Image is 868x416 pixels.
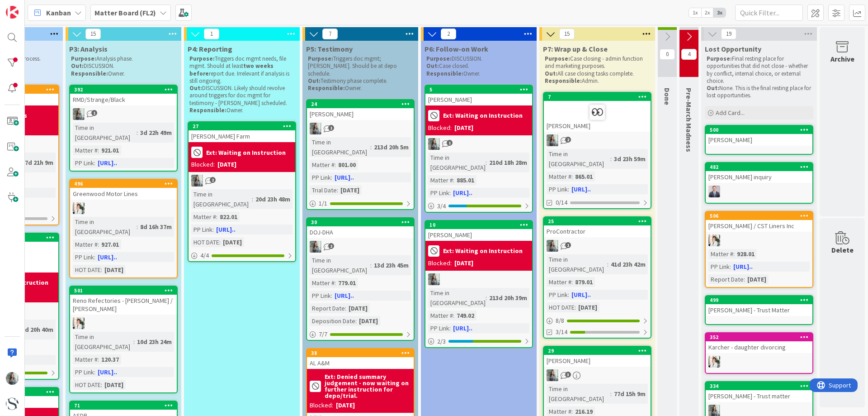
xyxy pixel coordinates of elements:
div: KT [70,202,177,214]
div: 27d 21h 9m [19,158,56,167]
span: : [571,277,573,287]
div: [DATE] [346,303,370,313]
span: : [733,249,735,259]
div: Matter # [73,145,98,155]
div: 20d 23h 48m [253,194,292,204]
div: KT [706,234,812,246]
div: JC [706,186,812,197]
div: ProContractor [544,225,651,237]
a: [URL].. [335,173,354,182]
div: [DATE] [102,265,126,275]
div: 885.01 [454,175,476,185]
b: Ext: Waiting on Instruction [206,149,286,156]
div: 27 [189,122,295,130]
p: None. This is the final resting place for lost opportunities. [707,85,811,100]
strong: Responsible: [426,70,463,77]
div: PP Link [310,172,331,182]
div: 13d 23h 45m [372,260,411,270]
span: 2x [701,8,713,17]
div: 392 [70,86,177,94]
p: Case closed. [426,62,531,70]
div: 210d 18h 28m [487,158,529,167]
div: 506[PERSON_NAME] / CST Liners Inc [706,212,812,232]
strong: Out: [545,70,557,77]
span: : [94,252,95,262]
div: Matter # [708,249,733,259]
p: Triggers doc mgmt; [PERSON_NAME]. Should be at depo schedule. [308,55,413,77]
div: 30DOJ-DHA [307,218,414,238]
div: [DATE] [338,185,362,195]
a: [URL].. [335,292,354,300]
strong: Purpose: [545,55,570,62]
span: : [607,259,609,269]
div: Matter # [310,278,335,288]
span: : [137,128,138,138]
span: Kanban [46,7,71,18]
a: [URL].. [98,253,117,261]
div: 499 [706,296,812,304]
span: : [331,291,332,301]
span: Add Card... [716,109,745,117]
a: [URL].. [733,263,753,271]
div: 25 [544,217,651,225]
div: Matter # [191,212,216,222]
p: DISCUSSION. [71,62,176,70]
p: Testimony phase complete. [308,77,413,85]
span: 1 [447,140,453,146]
span: P3: Analysis [69,44,108,53]
span: : [449,323,451,333]
span: 19 [721,29,736,39]
div: Blocked: [428,258,452,268]
img: KT [73,317,85,329]
span: 2 [328,243,334,249]
span: 1 / 1 [319,199,327,208]
div: 213d 20h 5m [372,142,411,152]
div: 7[PERSON_NAME] [544,93,651,132]
div: 3d 23h 59m [612,154,648,164]
div: Blocked: [428,123,452,133]
div: HOT DATE [547,302,575,312]
div: 7 [548,94,651,100]
a: [URL].. [216,225,236,234]
p: Owner. [189,107,294,114]
div: [PERSON_NAME] [307,108,414,120]
span: Done [663,88,672,105]
div: [DATE] [576,302,599,312]
span: 15 [85,29,101,39]
img: KT [708,356,720,368]
span: P6: Follow-on Work [425,44,488,53]
a: [URL].. [571,291,591,299]
div: LG [425,138,532,150]
span: : [335,160,336,170]
span: : [610,154,612,164]
div: Time in [GEOGRAPHIC_DATA] [547,149,610,169]
span: P5: Testimony [306,44,353,53]
div: [PERSON_NAME] [425,94,532,105]
span: 4 [681,49,697,60]
img: KT [708,234,720,246]
div: [DATE] [454,258,473,268]
img: LG [547,134,558,146]
div: 7 [544,93,651,101]
span: P4: Reporting [188,44,232,53]
div: [DATE] [357,316,380,326]
span: 3 / 4 [437,201,446,211]
div: 499[PERSON_NAME] - Trust Matter [706,296,812,316]
div: HOT DATE [191,237,219,247]
span: : [568,290,569,300]
a: [URL].. [98,368,117,376]
span: : [335,278,336,288]
div: Matter # [428,175,453,185]
div: LG [544,240,651,252]
div: Archive [830,53,854,64]
p: Case closing - admin function and marketing purposes. [545,55,650,70]
div: LG [307,123,414,134]
div: 501 [74,287,177,294]
div: 334 [706,382,812,390]
strong: Responsible: [189,106,226,114]
div: 496 [74,181,177,187]
div: 38 [307,349,414,357]
div: 482 [706,163,812,171]
span: : [337,185,338,195]
img: JC [708,186,720,197]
